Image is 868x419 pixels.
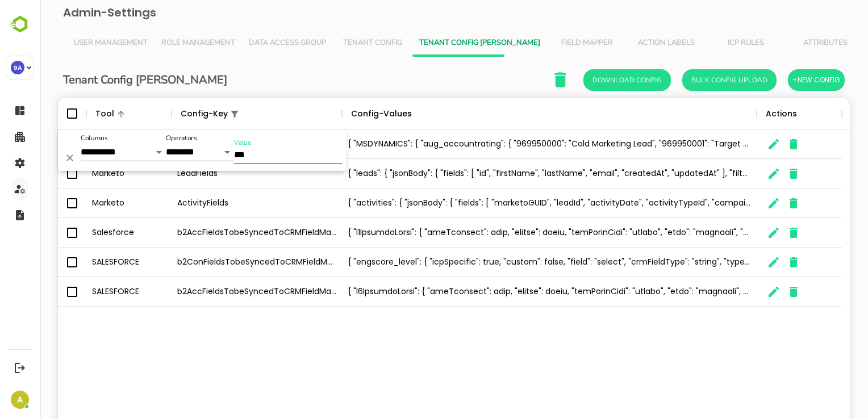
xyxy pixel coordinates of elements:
div: Vertical tabs example [27,30,801,57]
button: Bulk Config Upload [642,69,737,91]
div: { "leads": { "jsonBody": { "fields": [ "id", "firstName", "lastName", "email", "createdAt", "upda... [302,159,717,188]
div: { "l1IpsumdoLorsi": { "ameTconsect": adip, "elitse": doeiu, "temPorinCidi": "utlabo", "etdo": "ma... [302,218,717,248]
span: Data Access Group [209,39,286,48]
button: Logout [12,360,27,375]
div: b2AccFieldsTobeSyncedToCRMFieldMapping [132,277,302,307]
label: Columns [41,135,68,142]
div: Config-Values [311,98,372,129]
div: SALESFORCE [47,277,132,307]
div: { "activities": { "jsonBody": { "fields": [ "marketoGUID", "leadId", "activityDate", "activityTyp... [302,188,717,218]
span: Action Labels [594,39,660,48]
button: Delete [23,150,37,165]
span: User Management [34,39,108,48]
div: A [11,391,29,409]
button: Sort [372,107,386,121]
div: { "engscore_level": { "icpSpecific": true, "custom": false, "field": "select", "crmFieldType": "s... [302,248,717,277]
label: Value [194,140,212,146]
button: Sort [74,107,88,121]
button: Sort [202,107,215,121]
div: Config-Key [141,98,188,129]
span: Field Mapper [514,39,580,48]
div: { "l6IpsumdoLorsi": { "ameTconsect": adip, "elitse": doeiu, "temPorinCidi": "utlabo", "etdo": "ma... [302,277,717,307]
div: Actions [726,98,757,129]
button: Download Config [544,69,631,91]
span: Role Management [122,39,195,48]
span: ICP Rules [673,39,739,48]
div: ActivityFields [132,188,302,218]
div: b2AccFieldsTobeSyncedToCRMFieldMapping [132,218,302,248]
div: { "MSDYNAMICS": { "aug_accountrating": { "969950000": "Cold Marketing Lead", "969950001": "Target... [302,129,717,159]
div: Marketo [47,188,132,218]
span: Attributes [753,39,819,48]
label: Operators [126,135,157,142]
div: Marketo [47,159,132,188]
img: BambooboxLogoMark.f1c84d78b4c51b1a7b5f700c9845e183.svg [6,14,35,35]
div: b2ConFieldsTobeSyncedToCRMFieldMapping [132,248,302,277]
span: Tenant Config [PERSON_NAME] [379,39,500,48]
button: Show filters [188,107,202,121]
div: 1 active filter [188,98,202,129]
div: SALESFORCE [47,248,132,277]
div: LeadFields [132,159,302,188]
span: +New Config [753,73,800,87]
div: Tool [56,98,74,129]
button: +New Config [748,69,805,91]
div: Salesforce [47,218,132,248]
span: Tenant Config [300,39,366,48]
div: 9A [11,61,24,74]
h6: Tenant Config [PERSON_NAME] [23,71,187,89]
